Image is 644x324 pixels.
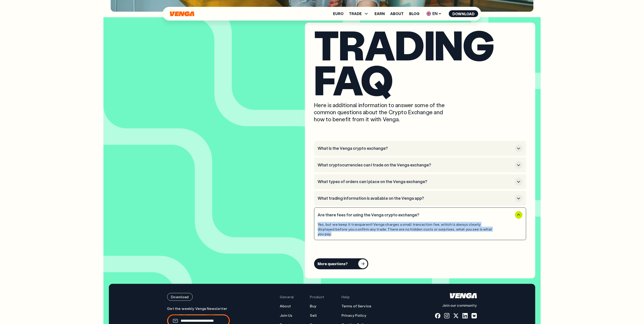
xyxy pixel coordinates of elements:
h3: What types of orders can I place on the Venga exchange? [318,179,513,184]
a: About [280,304,291,308]
img: flag-uk [427,11,431,16]
p: Here is additional information to answer some of the common questions about the Crypto Exchange a... [314,101,453,123]
button: More questions? [314,258,368,269]
h3: Are there fees for using the Venga crypto exchange? [318,213,513,218]
button: Download [167,293,193,301]
a: Download [167,293,230,301]
span: TRADE [349,12,362,16]
a: About [390,12,404,16]
button: Are there fees for using the Venga crypto exchange? [318,211,523,219]
button: Download [449,10,478,17]
span: Product [310,295,324,299]
svg: Home [169,11,195,16]
span: EN [425,10,444,17]
p: Get the weekly Venga Newsletter [167,306,230,311]
h3: What is the Venga crypto exchange? [318,146,513,151]
span: General [280,295,294,299]
a: instagram [444,313,450,319]
span: Help [341,295,350,299]
p: Join our community [435,303,477,308]
a: Blog [409,12,420,16]
button: What is the Venga crypto exchange? [318,145,523,152]
a: Sell [310,313,317,318]
a: x [453,313,459,319]
button: What types of orders can I place on the Venga exchange? [318,178,523,185]
a: Buy [310,304,316,308]
div: Yes, but we keep it transparent! Venga charges a small transaction fee, which is always clearly d... [318,222,497,236]
a: fb [435,313,441,319]
h3: What cryptocurrencies can I trade on the Venga exchange? [318,163,513,168]
a: Terms of Service [341,304,372,308]
button: What cryptocurrencies can I trade on the Venga exchange? [318,161,523,169]
a: Earn [375,12,385,16]
a: warpcast [472,313,477,319]
a: Join Us [280,313,292,318]
h2: trading FAQ [314,27,526,97]
a: Euro [333,12,344,16]
h3: What trading information is available on the Venga app? [318,196,513,201]
button: What trading information is available on the Venga app? [318,194,523,202]
a: linkedin [462,313,468,319]
a: Privacy Policy [341,313,366,318]
svg: Home [450,293,477,298]
div: More questions? [318,262,348,266]
span: TRADE [349,11,369,16]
